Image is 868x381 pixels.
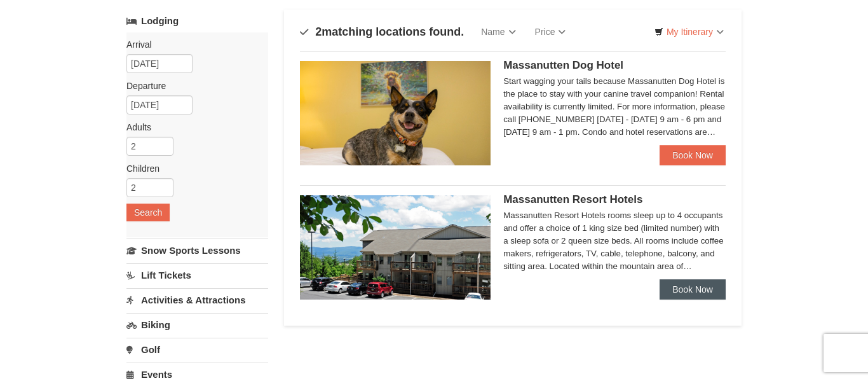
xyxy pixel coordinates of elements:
[126,313,268,336] a: Biking
[126,38,259,51] label: Arrival
[503,209,726,273] div: Massanutten Resort Hotels rooms sleep up to 4 occupants and offer a choice of 1 king size bed (li...
[503,59,623,71] span: Massanutten Dog Hotel
[126,121,259,134] label: Adults
[315,25,322,38] span: 2
[126,288,268,312] a: Activities & Attractions
[646,22,732,41] a: My Itinerary
[526,19,576,45] a: Price
[126,162,259,175] label: Children
[126,204,170,221] button: Search
[126,10,268,32] a: Lodging
[126,338,268,361] a: Golf
[126,239,268,262] a: Snow Sports Lessons
[503,193,642,205] span: Massanutten Resort Hotels
[660,279,726,300] a: Book Now
[126,80,259,92] label: Departure
[300,61,491,165] img: 27428181-5-81c892a3.jpg
[126,263,268,287] a: Lift Tickets
[300,195,491,300] img: 19219026-1-e3b4ac8e.jpg
[300,25,464,38] h4: matching locations found.
[471,19,525,45] a: Name
[503,75,726,139] div: Start wagging your tails because Massanutten Dog Hotel is the place to stay with your canine trav...
[660,145,726,165] a: Book Now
